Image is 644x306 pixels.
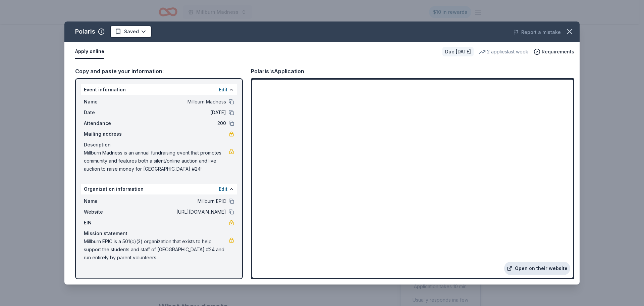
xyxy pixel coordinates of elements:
[84,237,229,262] span: Millburn EPIC is a 501(c)(3) organization that exists to help support the students and staff of [...
[504,262,570,275] a: Open on their website
[84,208,129,216] span: Website
[84,141,234,149] div: Description
[129,197,226,205] span: Millburn EPIC
[75,67,243,76] div: Copy and paste your information:
[129,108,226,117] span: [DATE]
[534,48,574,56] button: Requirements
[513,28,561,36] button: Report a mistake
[129,119,226,127] span: 200
[84,219,129,227] span: EIN
[479,48,528,56] div: 2 applies last week
[84,119,129,127] span: Attendance
[124,28,139,36] span: Saved
[442,47,474,56] div: Due [DATE]
[84,130,129,138] span: Mailing address
[81,84,237,95] div: Event information
[84,149,229,173] span: Millburn Madness is an annual fundraising event that promotes community and features both a silen...
[110,26,152,38] button: Saved
[129,208,226,216] span: [URL][DOMAIN_NAME]
[84,98,129,106] span: Name
[75,45,104,59] button: Apply online
[84,108,129,117] span: Date
[75,26,95,37] div: Polaris
[251,67,304,76] div: Polaris's Application
[81,184,237,194] div: Organization information
[219,185,227,193] button: Edit
[84,197,129,205] span: Name
[542,48,574,56] span: Requirements
[219,86,227,94] button: Edit
[129,98,226,106] span: Millburn Madness
[84,229,234,237] div: Mission statement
